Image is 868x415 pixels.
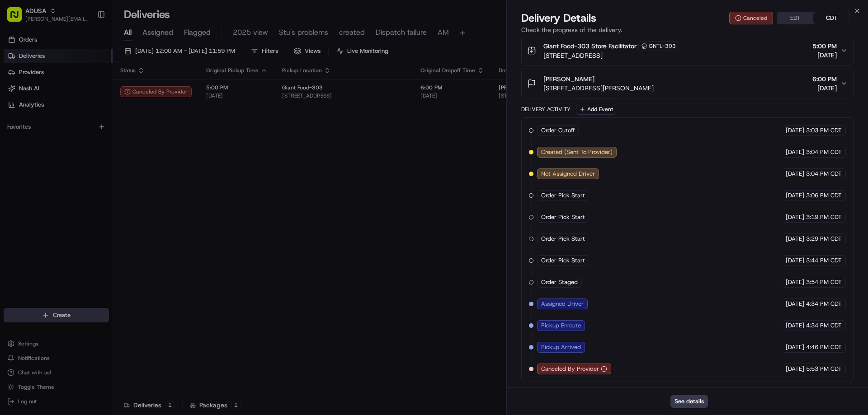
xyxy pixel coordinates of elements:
span: 3:19 PM CDT [806,213,842,221]
span: 3:03 PM CDT [806,126,842,135]
input: Clear [24,58,149,68]
span: Order Staged [541,278,578,286]
span: [DATE] [786,278,804,286]
span: [DATE] [786,365,804,373]
span: [DATE] [786,343,804,351]
span: 4:46 PM CDT [806,343,842,351]
button: EDT [777,12,813,24]
span: 3:29 PM CDT [806,235,842,243]
button: Add Event [576,104,616,115]
span: 3:04 PM CDT [806,148,842,156]
button: CDT [813,12,849,24]
span: [PERSON_NAME] [543,75,594,84]
span: Pylon [90,153,109,160]
span: [DATE] [786,126,804,135]
span: 5:53 PM CDT [806,365,842,373]
span: 3:44 PM CDT [806,256,842,265]
p: Check the progress of the delivery. [521,25,854,34]
a: 📗Knowledge Base [5,127,73,144]
span: Knowledge Base [18,131,69,140]
span: [DATE] [786,170,804,178]
span: Pickup Enroute [541,322,581,330]
span: Canceled By Provider [541,365,599,373]
button: Start new chat [154,89,165,100]
span: [DATE] [786,235,804,243]
span: Assigned Driver [541,300,584,308]
span: Order Pick Start [541,235,585,243]
span: [DATE] [786,213,804,221]
span: [DATE] [786,191,804,200]
span: 6:00 PM [812,75,837,84]
span: [DATE] [786,148,804,156]
img: 1736555255976-a54dd68f-1ca7-489b-9aae-adbdc363a1c4 [9,86,25,103]
span: Delivery Details [521,11,596,25]
div: We're available if you need us! [31,95,114,103]
span: Order Cutoff [541,126,575,135]
span: [DATE] [812,84,837,93]
span: Giant Food-303 Store Facilitator [543,42,637,51]
div: Delivery Activity [521,106,571,113]
div: 💻 [76,132,84,139]
div: Start new chat [31,86,148,95]
button: See details [670,395,708,408]
p: Welcome 👋 [9,36,165,51]
button: Canceled [729,12,773,24]
span: 3:04 PM CDT [806,170,842,178]
span: [DATE] [786,300,804,308]
span: 4:34 PM CDT [806,322,842,330]
span: [DATE] [812,51,837,60]
button: [PERSON_NAME][STREET_ADDRESS][PERSON_NAME]6:00 PM[DATE] [522,69,853,98]
span: [DATE] [786,256,804,265]
span: Order Pick Start [541,191,585,200]
img: Nash [9,9,27,27]
button: Giant Food-303 Store FacilitatorGNTL-303[STREET_ADDRESS]5:00 PM[DATE] [522,36,853,65]
span: API Documentation [85,131,145,140]
span: Order Pick Start [541,213,585,221]
span: [STREET_ADDRESS][PERSON_NAME] [543,84,654,93]
a: Powered byPylon [64,153,109,160]
div: 📗 [9,132,16,139]
span: Not Assigned Driver [541,170,595,178]
span: [STREET_ADDRESS] [543,51,679,60]
span: GNTL-303 [649,42,676,50]
span: 3:06 PM CDT [806,191,842,200]
span: Pickup Arrived [541,343,581,351]
span: Order Pick Start [541,256,585,265]
span: 4:34 PM CDT [806,300,842,308]
span: Created (Sent To Provider) [541,148,613,156]
span: [DATE] [786,322,804,330]
span: 5:00 PM [812,42,837,51]
span: 3:54 PM CDT [806,278,842,286]
a: 💻API Documentation [73,127,149,144]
